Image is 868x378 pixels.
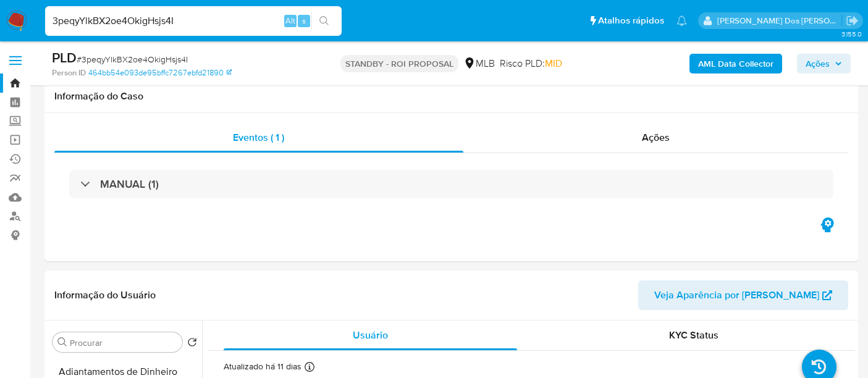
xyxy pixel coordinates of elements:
[500,57,562,70] span: Risco PLD:
[224,361,301,372] p: Atualizado há 11 dias
[77,53,188,65] span: # 3peqyYlkBX2oe4OkigHsjs4I
[187,337,197,351] button: Retornar ao pedido padrão
[353,328,388,342] span: Usuário
[638,280,848,310] button: Veja Aparência por [PERSON_NAME]
[57,337,67,347] button: Procurar
[598,14,664,27] span: Atalhos rápidos
[88,67,232,78] a: 464bb54e093de95bffc7267ebfd21890
[698,54,773,73] b: AML Data Collector
[70,337,177,348] input: Procurar
[302,15,306,27] span: s
[642,130,670,145] span: Ações
[689,54,782,73] button: AML Data Collector
[545,56,562,70] span: MID
[797,54,851,73] button: Ações
[45,13,342,29] input: Pesquise usuários ou casos...
[806,54,830,73] span: Ações
[54,289,156,301] h1: Informação do Usuário
[340,55,458,72] p: STANDBY - ROI PROPOSAL
[233,130,284,145] span: Eventos ( 1 )
[52,48,77,67] b: PLD
[52,67,86,78] b: Person ID
[311,12,337,30] button: search-icon
[463,57,495,70] div: MLB
[285,15,295,27] span: Alt
[676,15,687,26] a: Notificações
[69,170,833,198] div: MANUAL (1)
[669,328,718,342] span: KYC Status
[846,14,859,27] a: Sair
[100,177,159,191] h3: MANUAL (1)
[654,280,819,310] span: Veja Aparência por [PERSON_NAME]
[717,15,842,27] p: renato.lopes@mercadopago.com.br
[54,90,848,103] h1: Informação do Caso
